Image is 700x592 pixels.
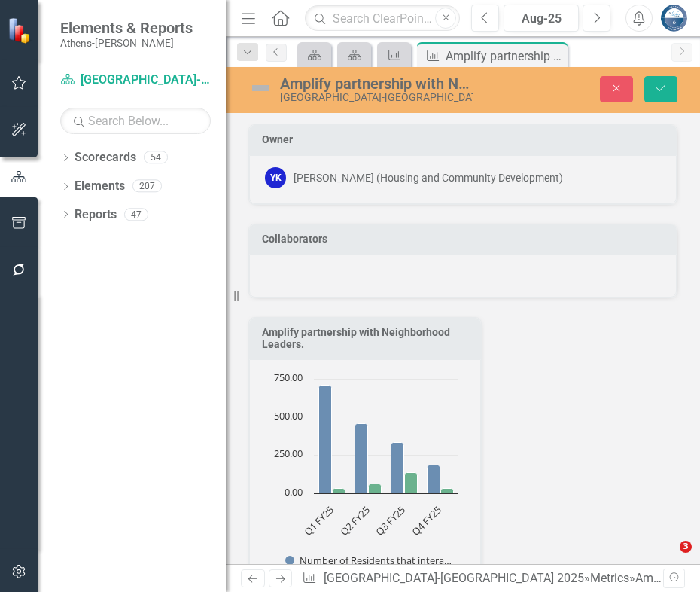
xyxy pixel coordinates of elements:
[285,485,303,499] text: 0.00
[75,206,117,224] a: Reports
[680,541,692,553] span: 3
[649,541,685,577] iframe: Intercom live chat
[302,570,662,587] div: » »
[60,108,211,134] input: Search Below...
[60,72,211,89] a: [GEOGRAPHIC_DATA]-[GEOGRAPHIC_DATA] 2025
[391,442,404,493] path: Q3 FY25, 332. Number of Residents that interacted with NLs.
[144,151,168,164] div: 54
[294,170,563,185] div: [PERSON_NAME] (Housing and Community Development)
[124,208,148,221] div: 47
[280,92,473,103] div: [GEOGRAPHIC_DATA]-[GEOGRAPHIC_DATA] 2025
[280,75,473,92] div: Amplify partnership with Neighborhood Leaders
[333,488,345,493] path: Q1 FY25, 34. Number of Community events hosted by NLs.
[319,385,440,493] g: Number of Residents that interacted with NLs, bar series 1 of 2 with 4 bars.
[60,37,193,49] small: Athens-[PERSON_NAME]
[590,571,629,585] a: Metrics
[60,19,193,37] span: Elements & Reports
[262,327,473,350] h3: Amplify partnership with Neighborhood Leaders.
[324,571,584,585] a: [GEOGRAPHIC_DATA]-[GEOGRAPHIC_DATA] 2025
[262,134,669,145] h3: Owner
[373,503,408,539] text: Q3 FY25
[409,503,444,539] text: Q4 FY25
[75,178,125,195] a: Elements
[319,385,332,493] path: Q1 FY25, 706. Number of Residents that interacted with NLs.
[265,167,286,188] div: YK
[446,47,564,66] div: Amplify partnership with Neighborhood Leaders
[441,488,454,493] path: Q4 FY25, 30. Number of Community events hosted by NLs.
[355,423,368,493] path: Q2 FY25, 458. Number of Residents that interacted with NLs.
[428,465,440,493] path: Q4 FY25, 187. Number of Residents that interacted with NLs.
[248,76,272,100] img: Not Defined
[369,484,382,493] path: Q2 FY25, 63. Number of Community events hosted by NLs.
[660,5,687,32] img: Andy Minish
[132,180,162,193] div: 207
[405,472,418,493] path: Q3 FY25, 134. Number of Community events hosted by NLs.
[262,233,669,245] h3: Collaborators
[8,17,34,44] img: ClearPoint Strategy
[274,447,303,460] text: 250.00
[509,10,574,28] div: Aug-25
[274,409,303,423] text: 500.00
[274,371,303,384] text: 750.00
[75,149,136,166] a: Scorecards
[285,554,452,567] button: Show Number of Residents that interacted with NLs
[305,5,460,32] input: Search ClearPoint...
[301,503,336,539] text: Q1 FY25
[337,503,373,539] text: Q2 FY25
[273,563,294,584] button: View chart menu, Chart
[504,5,579,32] button: Aug-25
